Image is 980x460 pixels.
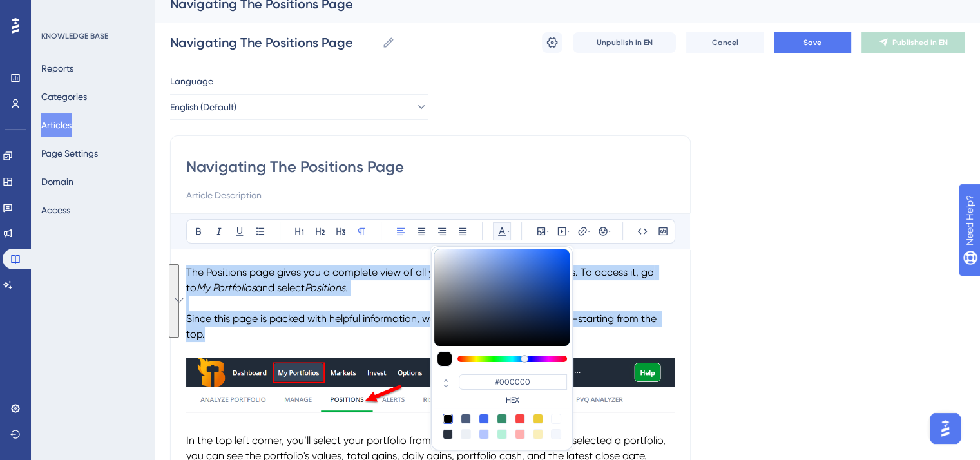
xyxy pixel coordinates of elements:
[170,99,236,115] span: English (Default)
[803,37,821,48] span: Save
[41,85,87,108] button: Categories
[197,282,256,294] em: My Portfolios
[41,142,98,165] button: Page Settings
[41,113,72,137] button: Articles
[170,34,377,52] input: Article Name
[305,282,348,294] em: Positions.
[186,266,657,294] span: The Positions page gives you a complete view of all your open and closed positions. To access it,...
[774,32,851,53] button: Save
[41,31,108,41] div: KNOWLEDGE BASE
[41,170,73,193] button: Domain
[186,187,675,203] input: Article Description
[597,37,653,48] span: Unpublish in EN
[892,37,948,48] span: Published in EN
[861,32,965,53] button: Published in EN
[170,94,428,120] button: English (Default)
[459,395,567,405] label: HEX
[926,409,965,448] iframe: UserGuiding AI Assistant Launcher
[41,198,70,222] button: Access
[41,57,73,80] button: Reports
[186,157,675,177] input: Article Title
[712,37,738,48] span: Cancel
[573,32,676,53] button: Unpublish in EN
[170,73,213,89] span: Language
[256,282,305,294] span: and select
[686,32,764,53] button: Cancel
[186,312,659,340] span: Since this page is packed with helpful information, we’ll break it down into sections—starting fr...
[30,3,81,19] span: Need Help?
